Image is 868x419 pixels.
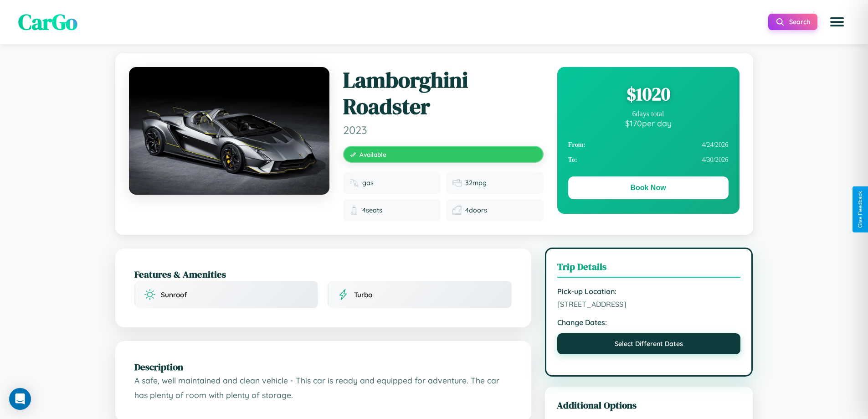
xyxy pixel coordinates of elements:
[18,7,77,37] span: CarGo
[134,373,512,402] p: A safe, well maintained and clean vehicle - This car is ready and equipped for adventure. The car...
[360,150,386,158] span: Available
[134,268,512,281] h2: Features & Amenities
[362,206,382,214] span: 4 seats
[568,141,586,149] strong: From:
[465,206,487,214] span: 4 doors
[354,290,372,299] span: Turbo
[349,206,359,215] img: Seats
[161,290,187,299] span: Sunroof
[129,67,329,195] img: Lamborghini Roadster 2023
[557,318,741,327] strong: Change Dates:
[343,123,544,137] span: 2023
[568,156,577,164] strong: To:
[557,398,741,412] h3: Additional Options
[568,137,729,152] div: 4 / 24 / 2026
[557,260,741,278] h3: Trip Details
[557,287,741,296] strong: Pick-up Location:
[768,14,817,30] button: Search
[857,191,863,228] div: Give Feedback
[557,300,741,309] span: [STREET_ADDRESS]
[568,176,729,199] button: Book Now
[343,67,544,119] h1: Lamborghini Roadster
[789,18,810,26] span: Search
[465,179,487,187] span: 32 mpg
[824,9,850,35] button: Open menu
[134,360,512,373] h2: Description
[362,179,374,187] span: gas
[349,178,359,187] img: Fuel type
[9,388,31,410] div: Open Intercom Messenger
[568,118,729,128] div: $ 170 per day
[452,178,462,187] img: Fuel efficiency
[557,333,741,354] button: Select Different Dates
[568,152,729,167] div: 4 / 30 / 2026
[568,82,729,106] div: $ 1020
[452,206,462,215] img: Doors
[568,110,729,118] div: 6 days total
